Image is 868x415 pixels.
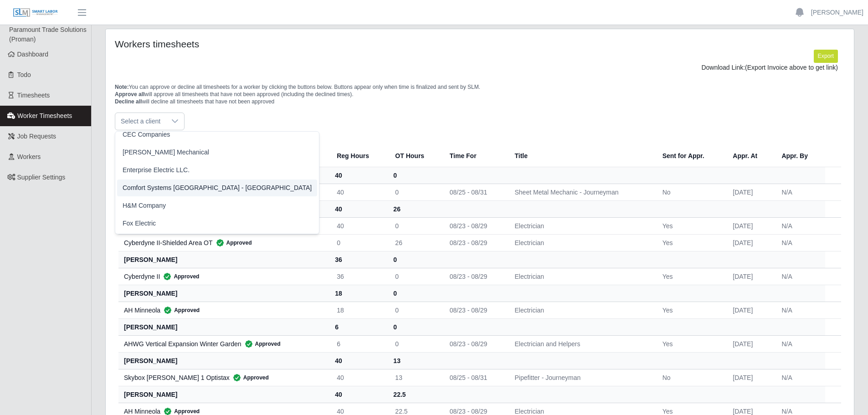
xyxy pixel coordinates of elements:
[774,268,825,285] td: N/A
[508,369,655,386] td: Pipefitter - Journeyman
[118,386,329,403] th: [PERSON_NAME]
[774,335,825,352] td: N/A
[122,63,838,72] div: Download Link:
[388,285,442,302] th: 0
[123,201,166,210] span: H&M Company
[123,183,312,193] span: Comfort Systems [GEOGRAPHIC_DATA] - [GEOGRAPHIC_DATA]
[115,84,129,90] span: Note:
[442,268,508,285] td: 08/23 - 08/29
[329,302,388,318] td: 18
[117,215,317,232] li: Fox Electric
[118,285,329,302] th: [PERSON_NAME]
[508,217,655,234] td: Electrician
[814,50,838,62] button: Export
[388,217,442,234] td: 0
[725,369,774,386] td: [DATE]
[123,219,156,228] span: Fox Electric
[745,64,838,71] span: (Export Invoice above to get link)
[17,174,66,181] span: Supplier Settings
[774,217,825,234] td: N/A
[17,71,31,78] span: Todo
[115,91,144,97] span: Approve all
[655,145,726,167] th: Sent for Appr.
[442,335,508,352] td: 08/23 - 08/29
[17,51,49,58] span: Dashboard
[508,234,655,251] td: Electrician
[123,165,190,175] span: Enterprise Electric LLC.
[508,302,655,318] td: Electrician
[9,26,87,43] span: Paramount Trade Solutions (Proman)
[388,145,442,167] th: OT Hours
[388,369,442,386] td: 13
[118,251,329,268] th: [PERSON_NAME]
[160,272,199,281] span: Approved
[115,38,411,50] h4: Workers timesheets
[329,184,388,200] td: 40
[329,369,388,386] td: 40
[388,184,442,200] td: 0
[655,234,726,251] td: Yes
[124,339,322,348] div: AHWG Vertical Expansion Winter Garden
[117,179,317,196] li: Comfort Systems USA - Central TX
[329,145,388,167] th: Reg Hours
[442,184,508,200] td: 08/25 - 08/31
[388,302,442,318] td: 0
[774,369,825,386] td: N/A
[17,133,56,140] span: Job Requests
[655,217,726,234] td: Yes
[774,184,825,200] td: N/A
[118,318,329,335] th: [PERSON_NAME]
[160,306,200,315] span: Approved
[388,335,442,352] td: 0
[13,8,58,18] img: SLM Logo
[442,369,508,386] td: 08/25 - 08/31
[388,234,442,251] td: 26
[213,238,252,247] span: Approved
[774,145,825,167] th: Appr. By
[655,335,726,352] td: Yes
[329,200,388,217] th: 40
[118,352,329,369] th: [PERSON_NAME]
[508,145,655,167] th: Title
[117,197,317,214] li: H&M Company
[655,184,726,200] td: No
[123,148,209,157] span: [PERSON_NAME] Mechanical
[329,167,388,184] th: 40
[388,386,442,403] th: 22.5
[17,153,41,160] span: Workers
[124,306,322,315] div: AH Minneola
[508,335,655,352] td: Electrician and Helpers
[117,162,317,179] li: Enterprise Electric LLC.
[117,144,317,161] li: George Wayne Mechanical
[442,234,508,251] td: 08/23 - 08/29
[115,98,142,105] span: Decline all
[329,352,388,369] th: 40
[388,268,442,285] td: 0
[329,335,388,352] td: 6
[442,302,508,318] td: 08/23 - 08/29
[124,373,322,382] div: Skybox [PERSON_NAME] 1 Optistax
[388,318,442,335] th: 0
[115,83,845,105] p: You can approve or decline all timesheets for a worker by clicking the buttons below. Buttons app...
[115,113,166,130] span: Select a client
[117,126,317,143] li: CEC Companies
[725,234,774,251] td: [DATE]
[124,272,322,281] div: Cyberdyne II
[329,268,388,285] td: 36
[655,302,726,318] td: Yes
[774,302,825,318] td: N/A
[508,184,655,200] td: Sheet Metal Mechanic - Journeyman
[241,339,281,348] span: Approved
[329,234,388,251] td: 0
[329,251,388,268] th: 36
[329,318,388,335] th: 6
[388,251,442,268] th: 0
[725,217,774,234] td: [DATE]
[388,352,442,369] th: 13
[329,386,388,403] th: 40
[329,285,388,302] th: 18
[17,92,50,99] span: Timesheets
[230,373,269,382] span: Approved
[725,145,774,167] th: Appr. At
[725,184,774,200] td: [DATE]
